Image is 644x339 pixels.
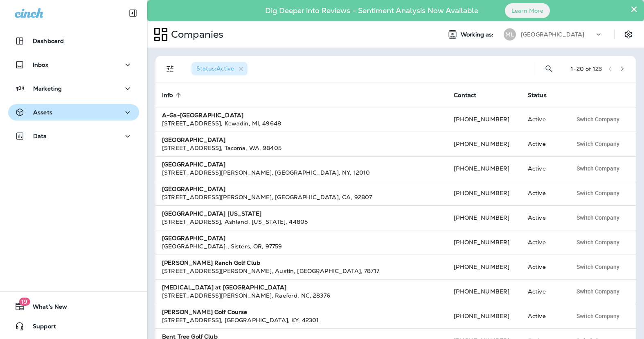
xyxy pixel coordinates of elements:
div: [GEOGRAPHIC_DATA]. , Sisters , OR , 97759 [162,242,441,250]
td: Active [521,279,565,304]
button: Switch Company [572,113,624,125]
span: Switch Company [576,166,619,171]
button: Switch Company [572,236,624,248]
button: Close [630,2,638,16]
td: [PHONE_NUMBER] [447,304,521,328]
td: [PHONE_NUMBER] [447,132,521,156]
td: Active [521,205,565,230]
p: Dig Deeper into Reviews - Sentiment Analysis Now Available [241,9,502,12]
div: 1 - 20 of 123 [571,66,602,72]
td: Active [521,230,565,255]
strong: [MEDICAL_DATA] at [GEOGRAPHIC_DATA] [162,284,286,291]
strong: [GEOGRAPHIC_DATA] [162,161,225,168]
span: Support [25,323,56,333]
div: [STREET_ADDRESS] , Ashland , [US_STATE] , 44805 [162,218,441,226]
button: Settings [621,27,636,42]
span: Contact [454,92,476,99]
button: Switch Company [572,261,624,273]
div: Status:Active [191,62,248,75]
div: [STREET_ADDRESS][PERSON_NAME] , Raeford , NC , 28376 [162,291,441,300]
span: Switch Company [576,289,619,294]
button: Learn More [505,3,550,18]
p: Inbox [33,61,48,68]
span: Switch Company [576,190,619,196]
p: [GEOGRAPHIC_DATA] [521,31,584,38]
button: Search Companies [541,61,557,77]
strong: [PERSON_NAME] Golf Course [162,308,248,316]
span: Info [162,91,184,99]
td: [PHONE_NUMBER] [447,205,521,230]
button: Filters [162,61,178,77]
button: Switch Company [572,138,624,150]
div: [STREET_ADDRESS][PERSON_NAME] , [GEOGRAPHIC_DATA] , CA , 92807 [162,193,441,201]
button: Switch Company [572,285,624,298]
td: [PHONE_NUMBER] [447,230,521,255]
td: [PHONE_NUMBER] [447,181,521,205]
td: Active [521,181,565,205]
p: Assets [33,109,52,116]
p: Data [33,133,47,139]
button: Support [8,318,139,334]
span: Switch Company [576,264,619,270]
button: Switch Company [572,162,624,175]
p: Dashboard [33,38,64,44]
td: Active [521,132,565,156]
td: [PHONE_NUMBER] [447,279,521,304]
div: [STREET_ADDRESS] , Kewadin , MI , 49648 [162,119,441,127]
span: Switch Company [576,215,619,221]
td: Active [521,255,565,279]
div: [STREET_ADDRESS] , Tacoma , WA , 98405 [162,144,441,152]
span: 19 [19,298,30,306]
strong: [GEOGRAPHIC_DATA] [162,234,225,242]
strong: [GEOGRAPHIC_DATA] [162,136,225,143]
div: [STREET_ADDRESS][PERSON_NAME] , [GEOGRAPHIC_DATA] , NY , 12010 [162,168,441,177]
strong: [PERSON_NAME] Ranch Golf Club [162,259,260,266]
button: Collapse Sidebar [122,5,144,21]
button: Switch Company [572,187,624,199]
button: Switch Company [572,310,624,322]
div: ML [504,28,516,41]
button: Dashboard [8,33,139,49]
button: Switch Company [572,212,624,224]
span: Switch Company [576,313,619,319]
strong: A-Ga-[GEOGRAPHIC_DATA] [162,111,243,119]
span: What's New [25,303,67,313]
div: [STREET_ADDRESS][PERSON_NAME] , Austin , [GEOGRAPHIC_DATA] , 78717 [162,267,441,275]
td: [PHONE_NUMBER] [447,156,521,181]
td: Active [521,107,565,132]
strong: [GEOGRAPHIC_DATA] [US_STATE] [162,210,261,217]
div: [STREET_ADDRESS] , [GEOGRAPHIC_DATA] , KY , 42301 [162,316,441,324]
td: [PHONE_NUMBER] [447,255,521,279]
span: Status [528,91,557,99]
td: [PHONE_NUMBER] [447,107,521,132]
span: Status : Active [196,65,234,72]
button: Data [8,128,139,144]
td: Active [521,156,565,181]
td: Active [521,304,565,328]
span: Contact [454,91,487,99]
strong: [GEOGRAPHIC_DATA] [162,185,225,193]
p: Marketing [33,85,62,92]
button: Inbox [8,57,139,73]
p: Companies [168,28,223,41]
button: Assets [8,104,139,121]
span: Info [162,92,173,99]
button: 19What's New [8,298,139,315]
button: Marketing [8,80,139,97]
span: Status [528,92,547,99]
span: Switch Company [576,141,619,147]
span: Switch Company [576,116,619,122]
span: Working as: [461,31,495,38]
span: Switch Company [576,239,619,245]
